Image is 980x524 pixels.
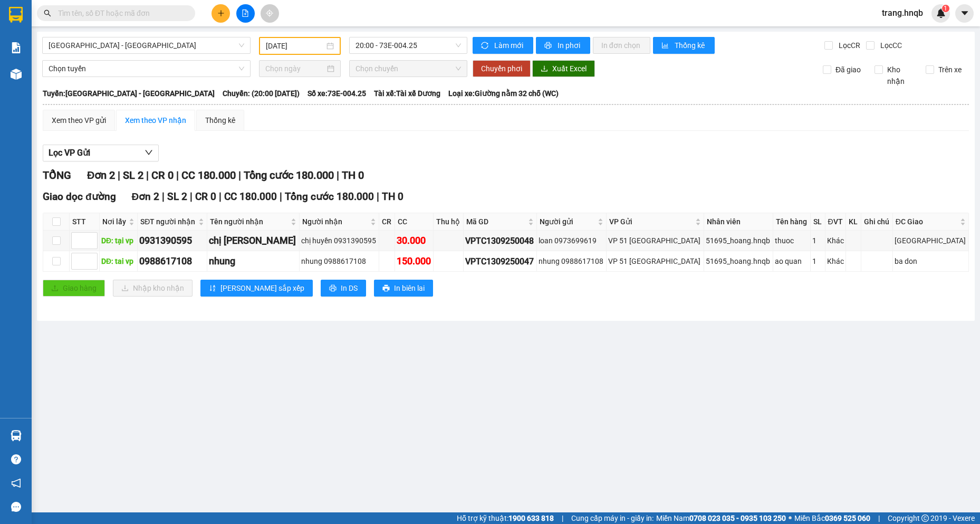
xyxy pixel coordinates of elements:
[220,282,304,294] span: [PERSON_NAME] sắp xếp
[113,280,193,297] button: downloadNhập kho nhận
[224,190,277,203] span: CC 180.000
[49,37,244,53] span: Hà Nội - Quảng Bình
[457,512,554,524] span: Hỗ trợ kỹ thuật:
[101,235,136,246] div: DĐ: tại vp
[773,213,811,231] th: Tên hàng
[11,478,21,488] span: notification
[704,213,773,231] th: Nhân viên
[539,235,604,246] div: loan 0973699619
[52,115,106,126] div: Xem theo VP gửi
[481,42,490,50] span: sync
[466,216,526,227] span: Mã GD
[101,255,136,267] div: DĐ: tai vp
[825,514,870,522] strong: 0369 525 060
[825,213,847,231] th: ĐVT
[536,37,590,54] button: printerIn phơi
[212,4,230,23] button: plus
[382,190,403,203] span: TH 0
[960,8,969,18] span: caret-down
[656,512,786,524] span: Miền Nam
[219,190,222,203] span: |
[238,169,241,182] span: |
[207,251,300,272] td: nhung
[934,64,966,75] span: Trên xe
[541,65,548,73] span: download
[356,37,461,53] span: 20:00 - 73E-004.25
[138,251,207,272] td: 0988617108
[831,64,865,75] span: Đã giao
[794,512,870,524] span: Miền Bắc
[661,42,670,50] span: bar-chart
[465,255,535,268] div: VPTC1309250047
[49,61,244,77] span: Chọn tuyến
[464,251,537,272] td: VPTC1309250047
[266,9,273,17] span: aim
[9,7,23,23] img: logo-vxr
[341,282,358,294] span: In DS
[921,515,929,522] span: copyright
[689,514,786,522] strong: 0708 023 035 - 0935 103 250
[944,5,947,12] span: 1
[473,60,531,77] button: Chuyển phơi
[552,63,587,74] span: Xuất Excel
[465,234,535,247] div: VPTC1309250048
[138,231,207,251] td: 0931390595
[195,190,216,203] span: CR 0
[151,169,174,182] span: CR 0
[827,255,844,267] div: Khác
[811,213,825,231] th: SL
[11,42,22,53] img: solution-icon
[494,40,525,51] span: Làm mới
[544,42,553,50] span: printer
[609,216,693,227] span: VP Gửi
[540,216,595,227] span: Người gửi
[49,146,90,159] span: Lọc VP Gửi
[207,231,300,251] td: chị huyền
[321,280,366,297] button: printerIn DS
[608,255,702,267] div: VP 51 [GEOGRAPHIC_DATA]
[43,190,116,203] span: Giao dọc đường
[308,88,366,99] span: Số xe: 73E-004.25
[337,169,339,182] span: |
[209,284,216,293] span: sort-ascending
[43,145,159,161] button: Lọc VP Gửi
[242,9,249,17] span: file-add
[593,37,650,54] button: In đơn chọn
[607,251,704,272] td: VP 51 Trường Chinh
[374,88,440,99] span: Tài xế: Tài xế Dương
[356,61,461,77] span: Chọn chuyến
[162,190,165,203] span: |
[123,169,143,182] span: SL 2
[775,255,809,267] div: ao quan
[266,40,324,52] input: 13/09/2025
[883,64,918,87] span: Kho nhận
[236,4,255,23] button: file-add
[102,216,127,227] span: Nơi lấy
[878,512,880,524] span: |
[895,255,967,267] div: ba don
[706,235,771,246] div: 51695_hoang.hnqb
[244,169,334,182] span: Tổng cước 180.000
[377,190,379,203] span: |
[448,88,559,99] span: Loại xe: Giường nằm 32 chỗ (WC)
[434,213,464,231] th: Thu hộ
[827,235,844,246] div: Khác
[139,254,205,269] div: 0988617108
[936,8,946,18] img: icon-new-feature
[205,115,235,126] div: Thống kê
[834,40,862,51] span: Lọc CR
[607,231,704,251] td: VP 51 Trường Chinh
[43,169,71,182] span: TỔNG
[395,213,434,231] th: CC
[302,216,368,227] span: Người nhận
[210,216,289,227] span: Tên người nhận
[508,514,554,522] strong: 1900 633 818
[861,213,893,231] th: Ghi chú
[562,512,563,524] span: |
[181,169,236,182] span: CC 180.000
[145,148,153,157] span: down
[464,231,537,251] td: VPTC1309250048
[209,233,297,248] div: chị [PERSON_NAME]
[558,40,582,51] span: In phơi
[653,37,715,54] button: bar-chartThống kê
